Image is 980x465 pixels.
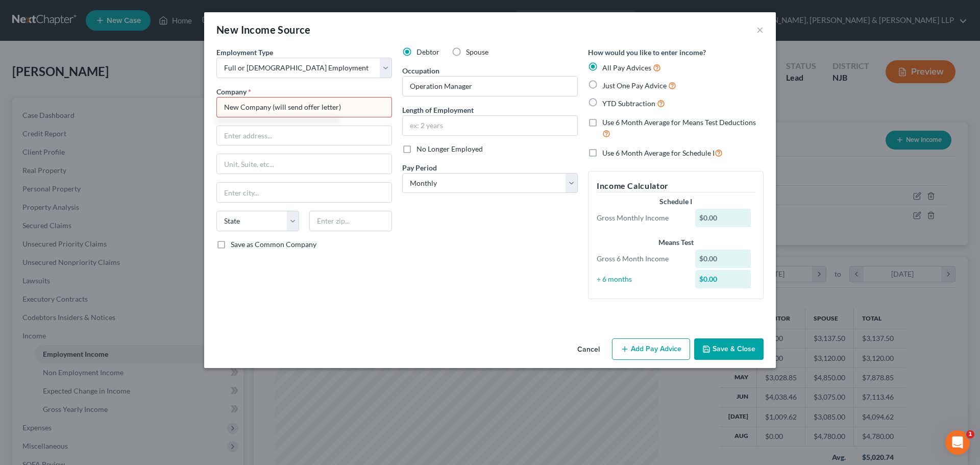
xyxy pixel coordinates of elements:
div: Gross Monthly Income [592,213,690,223]
span: Debtor [416,47,439,56]
div: Schedule I [597,197,755,207]
button: × [756,23,764,36]
span: YTD Subtraction [602,99,655,108]
button: Add Pay Advice [612,338,690,360]
span: Spouse [466,47,488,56]
span: 1 [966,430,974,438]
span: Just One Pay Advice [602,81,667,90]
input: Enter zip... [309,211,392,231]
label: Occupation [402,65,439,76]
div: Gross 6 Month Income [592,254,690,264]
span: No Longer Employed [416,144,483,153]
span: Save as Common Company [231,240,316,249]
label: How would you like to enter income? [588,47,706,58]
div: $0.00 [695,209,751,227]
div: ÷ 6 months [592,274,690,284]
span: All Pay Advices [602,63,651,72]
input: -- [403,77,577,96]
label: Length of Employment [402,105,474,115]
button: Cancel [569,339,608,360]
span: Use 6 Month Average for Schedule I [602,149,715,157]
div: New Income Source [216,22,311,37]
input: Search company by name... [216,97,392,117]
div: Means Test [597,237,755,248]
span: Employment Type [216,48,273,57]
span: Use 6 Month Average for Means Test Deductions [602,118,756,127]
div: $0.00 [695,250,751,268]
button: Save & Close [694,338,764,360]
input: ex: 2 years [403,116,577,135]
span: Pay Period [402,163,437,172]
h5: Income Calculator [597,180,755,192]
input: Enter city... [217,183,391,202]
iframe: Intercom live chat [945,430,970,455]
span: Company [216,87,247,96]
div: $0.00 [695,270,751,288]
input: Enter address... [217,126,391,145]
input: Unit, Suite, etc... [217,154,391,174]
